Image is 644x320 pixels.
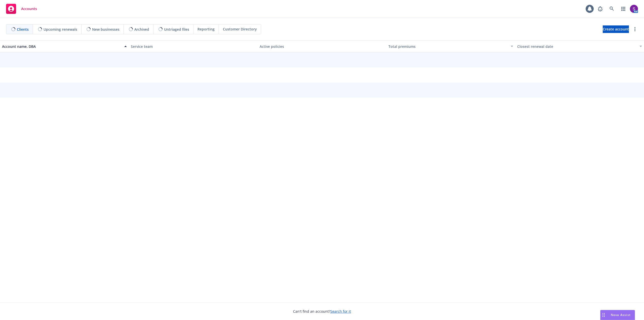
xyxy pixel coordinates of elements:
div: Account name, DBA [2,44,121,49]
a: Create account [603,25,629,33]
span: Customer Directory [223,26,257,32]
a: Search for it [330,309,351,314]
div: Drag to move [600,310,607,320]
span: Untriaged files [164,27,189,32]
img: photo [630,5,638,13]
div: Service team [131,44,256,49]
button: Nova Assist [600,310,635,320]
a: Search [607,4,617,14]
span: Nova Assist [611,313,631,317]
span: Archived [134,27,149,32]
button: Service team [129,40,258,52]
div: Active policies [260,44,384,49]
span: Accounts [21,7,37,11]
div: Total premiums [388,44,508,49]
span: New businesses [92,27,119,32]
button: Total premiums [386,40,515,52]
a: more [632,26,638,32]
span: Reporting [197,26,215,32]
a: Switch app [618,4,628,14]
a: Report a Bug [595,4,605,14]
div: Closest renewal date [517,44,636,49]
a: Accounts [4,2,39,16]
span: Can't find an account? [293,309,351,314]
span: Create account [603,24,629,34]
button: Closest renewal date [515,40,644,52]
span: Upcoming renewals [44,27,77,32]
button: Active policies [258,40,386,52]
span: Clients [17,27,29,32]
